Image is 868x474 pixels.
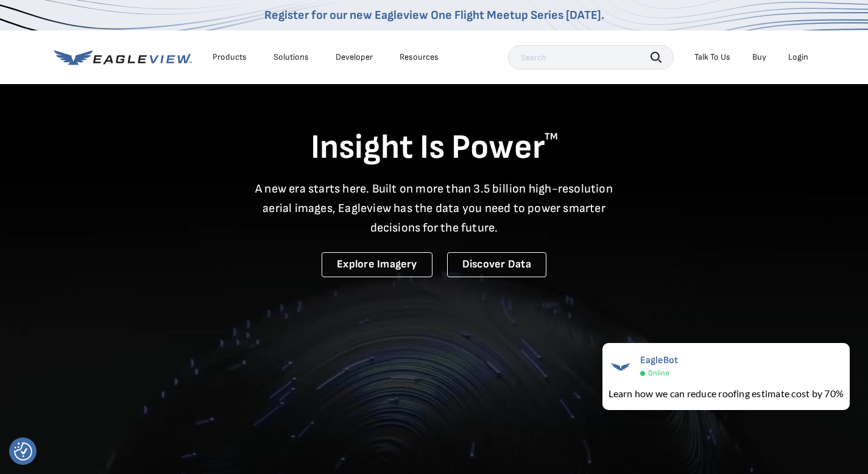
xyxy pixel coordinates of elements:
[248,179,621,238] p: A new era starts here. Built on more than 3.5 billion high-resolution aerial images, Eagleview ha...
[694,52,730,63] div: Talk To Us
[545,131,558,143] sup: TM
[14,442,32,461] img: Revisit consent button
[336,52,373,63] a: Developer
[788,52,808,63] div: Login
[400,52,439,63] div: Resources
[322,252,432,277] a: Explore Imagery
[264,8,604,23] a: Register for our new Eagleview One Flight Meetup Series [DATE].
[213,52,247,63] div: Products
[752,52,766,63] a: Buy
[273,52,309,63] div: Solutions
[14,442,32,461] button: Consent Preferences
[648,369,669,378] span: Online
[447,252,546,277] a: Discover Data
[640,355,679,366] span: EagleBot
[609,386,844,401] div: Learn how we can reduce roofing estimate cost by 70%
[609,355,633,379] img: EagleBot
[508,45,674,69] input: Search
[54,127,814,169] h1: Insight Is Power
